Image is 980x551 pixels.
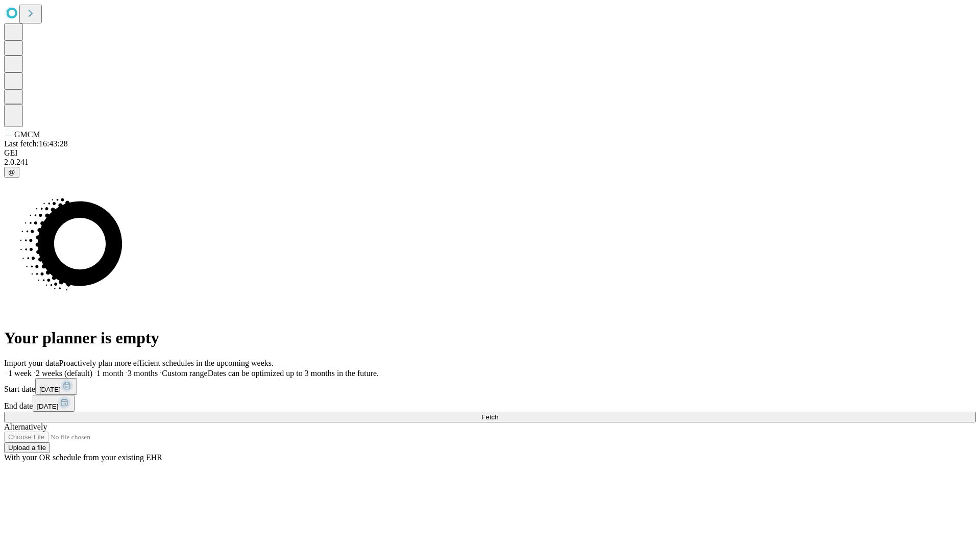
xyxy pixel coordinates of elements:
[96,369,124,378] span: 1 month
[4,453,162,462] span: With your OR schedule from your existing EHR
[33,395,75,412] button: [DATE]
[37,403,58,410] span: [DATE]
[4,329,976,347] h1: Your planner is empty
[128,369,158,378] span: 3 months
[4,158,976,167] div: 2.0.241
[208,369,379,378] span: Dates can be optimized up to 3 months in the future.
[35,378,77,395] button: [DATE]
[8,168,15,176] span: @
[4,422,47,431] span: Alternatively
[14,130,40,139] span: GMCM
[4,359,59,367] span: Import your data
[59,359,274,367] span: Proactively plan more efficient schedules in the upcoming weeks.
[4,378,976,395] div: Start date
[4,442,50,453] button: Upload a file
[162,369,207,378] span: Custom range
[4,167,19,178] button: @
[481,413,498,421] span: Fetch
[8,369,32,378] span: 1 week
[4,139,68,148] span: Last fetch: 16:43:28
[4,148,976,158] div: GEI
[39,386,61,393] span: [DATE]
[4,395,976,412] div: End date
[36,369,92,378] span: 2 weeks (default)
[4,412,976,422] button: Fetch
